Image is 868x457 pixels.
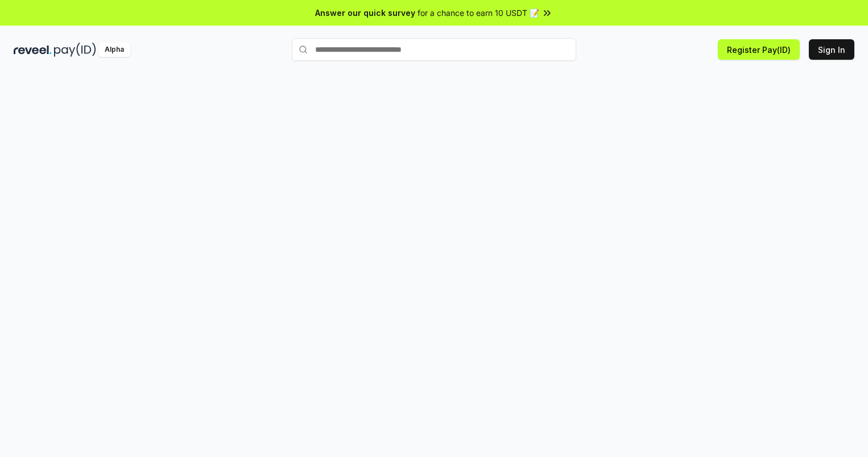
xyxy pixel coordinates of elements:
[718,39,800,60] button: Register Pay(ID)
[14,43,52,57] img: reveel_dark
[809,39,854,60] button: Sign In
[418,7,539,19] span: for a chance to earn 10 USDT 📝
[54,43,96,57] img: pay_id
[98,43,130,57] div: Alpha
[315,7,415,19] span: Answer our quick survey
